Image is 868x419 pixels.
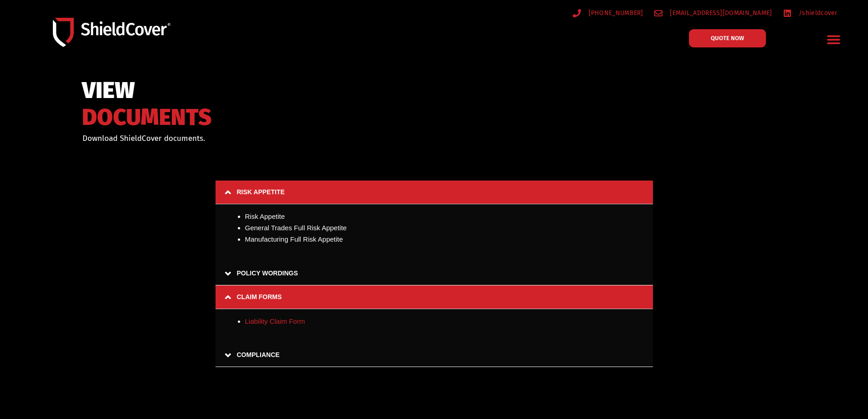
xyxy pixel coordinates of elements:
span: /shieldcover [796,7,837,19]
a: Liability Claim Form [245,317,305,325]
a: POLICY WORDINGS [216,262,653,285]
a: Manufacturing Full Risk Appetite [245,235,343,243]
iframe: LiveChat chat widget [689,93,868,419]
a: QUOTE NOW [689,29,766,47]
span: [PHONE_NUMBER] [586,7,643,19]
a: /shieldcover [783,7,837,19]
div: Menu Toggle [823,29,845,50]
a: [EMAIL_ADDRESS][DOMAIN_NAME] [654,7,772,19]
a: COMPLIANCE [216,343,653,367]
a: CLAIM FORMS [216,285,653,309]
p: Download ShieldCover documents. [82,133,422,145]
a: [PHONE_NUMBER] [573,7,643,19]
span: VIEW [82,81,211,100]
a: Risk Appetite [245,212,285,220]
a: RISK APPETITE [216,181,653,204]
a: General Trades Full Risk Appetite [245,224,347,232]
span: [EMAIL_ADDRESS][DOMAIN_NAME] [668,7,772,19]
img: Shield-Cover-Underwriting-Australia-logo-full [53,18,170,47]
span: QUOTE NOW [711,35,744,41]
